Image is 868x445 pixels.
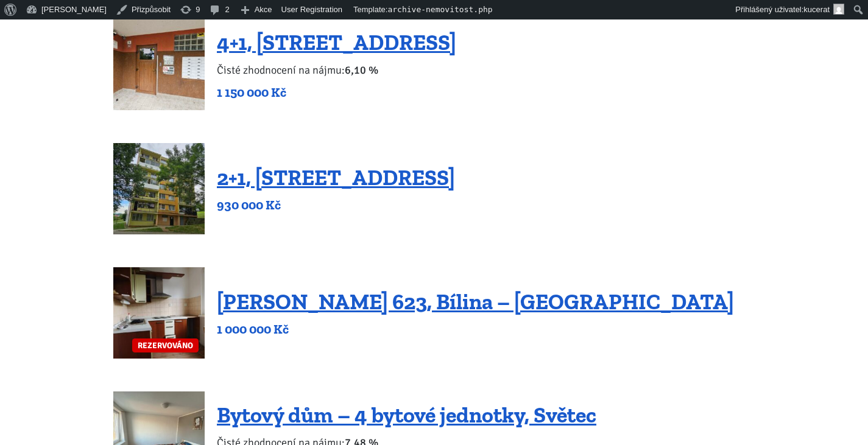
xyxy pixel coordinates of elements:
[217,61,456,79] p: Čisté zhodnocení na nájmu:
[217,402,596,428] a: Bytový dům – 4 bytové jednotky, Světec
[217,84,456,101] p: 1 150 000 Kč
[803,5,830,14] span: kucerat
[217,164,455,191] a: 2+1, [STREET_ADDRESS]
[217,29,456,55] a: 4+1, [STREET_ADDRESS]
[217,289,734,315] a: [PERSON_NAME] 623, Bílina – [GEOGRAPHIC_DATA]
[217,197,455,214] p: 930 000 Kč
[387,5,492,14] span: archive-nemovitost.php
[217,321,734,338] p: 1 000 000 Kč
[113,267,205,359] a: REZERVOVÁNO
[345,63,378,77] b: 6,10 %
[132,338,199,352] span: REZERVOVÁNO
